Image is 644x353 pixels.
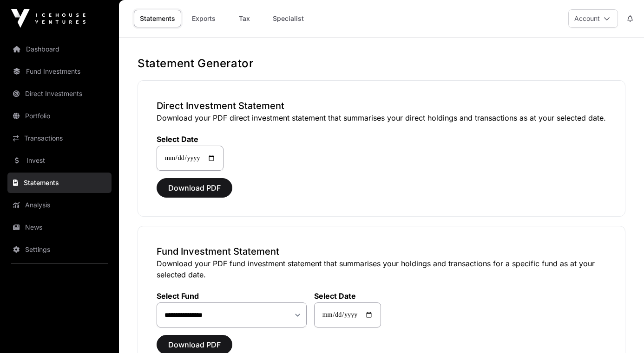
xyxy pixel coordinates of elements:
[267,10,310,27] a: Specialist
[7,239,112,260] a: Settings
[568,9,618,28] button: Account
[7,217,112,237] a: News
[168,182,221,193] span: Download PDF
[157,178,232,198] button: Download PDF
[134,10,181,27] a: Statements
[168,339,221,350] span: Download PDF
[7,195,112,215] a: Analysis
[7,173,112,193] a: Statements
[157,245,606,258] h3: Fund Investment Statement
[7,150,112,171] a: Invest
[138,56,625,71] h1: Statement Generator
[157,112,606,123] p: Download your PDF direct investment statement that summarises your direct holdings and transactio...
[226,10,263,27] a: Tax
[157,258,606,280] p: Download your PDF fund investment statement that summarises your holdings and transactions for a ...
[11,9,85,28] img: Icehouse Ventures Logo
[314,291,381,301] label: Select Date
[7,106,112,126] a: Portfolio
[7,39,112,59] a: Dashboard
[7,61,112,82] a: Fund Investments
[7,128,112,148] a: Transactions
[157,291,307,301] label: Select Fund
[185,10,222,27] a: Exports
[157,135,223,144] label: Select Date
[7,83,112,104] a: Direct Investments
[157,99,606,112] h3: Direct Investment Statement
[157,187,232,197] a: Download PDF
